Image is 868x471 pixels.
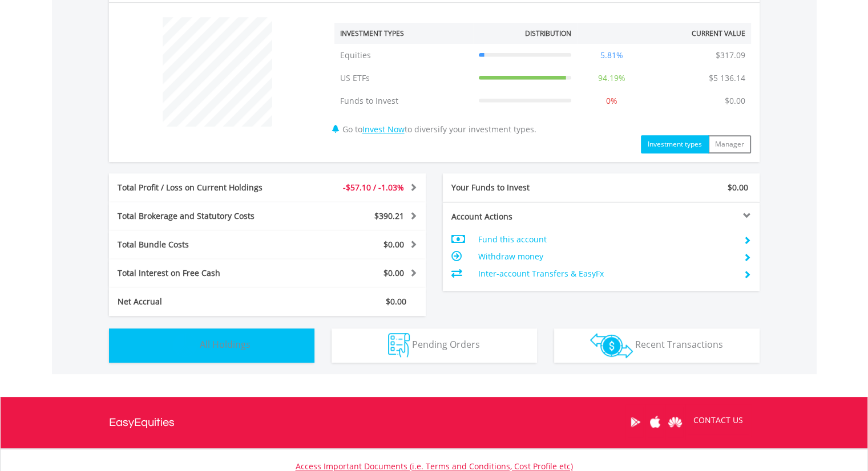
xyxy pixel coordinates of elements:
a: Huawei [665,404,685,440]
td: Equities [334,44,473,67]
a: Google Play [625,404,645,440]
span: $390.21 [374,210,404,221]
div: Total Brokerage and Statutory Costs [109,210,294,222]
span: Recent Transactions [635,338,723,351]
button: Pending Orders [332,328,537,363]
button: Manager [708,135,751,153]
div: Account Actions [443,211,601,222]
td: 94.19% [577,67,647,90]
td: 5.81% [577,44,647,67]
span: -$57.10 / -1.03% [343,182,404,193]
td: $317.09 [710,44,751,67]
span: Pending Orders [412,338,480,351]
div: Total Profit / Loss on Current Holdings [109,182,294,193]
span: All Holdings [200,338,251,351]
td: Withdraw money [478,248,734,265]
div: Go to to diversify your investment types. [326,11,760,153]
a: CONTACT US [685,404,751,436]
div: Total Interest on Free Cash [109,267,294,279]
button: Recent Transactions [554,328,760,363]
td: Funds to Invest [334,90,473,112]
span: $0.00 [383,267,404,278]
img: holdings-wht.png [173,333,197,358]
div: Total Bundle Costs [109,239,294,250]
td: Fund this account [478,231,734,248]
td: 0% [577,90,647,112]
th: Investment Types [334,23,473,44]
span: $0.00 [383,239,404,250]
img: transactions-zar-wht.png [590,333,633,358]
button: All Holdings [109,328,314,363]
span: $0.00 [386,296,406,307]
td: US ETFs [334,67,473,90]
a: Invest Now [362,124,405,135]
a: EasyEquities [109,397,175,448]
span: $0.00 [728,182,748,193]
th: Current Value [647,23,751,44]
td: Inter-account Transfers & EasyFx [478,265,734,282]
td: $5 136.14 [703,67,751,90]
div: Distribution [525,29,571,38]
div: Net Accrual [109,296,294,307]
td: $0.00 [719,90,751,112]
button: Investment types [641,135,709,153]
a: Apple [645,404,665,440]
img: pending_instructions-wht.png [388,333,410,358]
div: Your Funds to Invest [443,182,601,193]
